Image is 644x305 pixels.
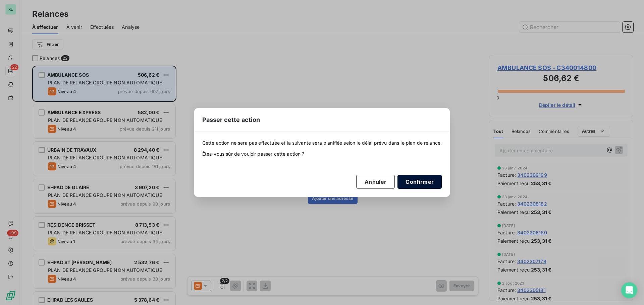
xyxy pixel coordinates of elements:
span: Cette action ne sera pas effectuée et la suivante sera planifiée selon le délai prévu dans le pla... [202,140,442,146]
button: Annuler [356,175,395,189]
span: Êtes-vous sûr de vouloir passer cette action ? [202,151,442,157]
div: Open Intercom Messenger [621,282,637,298]
button: Confirmer [397,175,442,189]
span: Passer cette action [202,115,260,124]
